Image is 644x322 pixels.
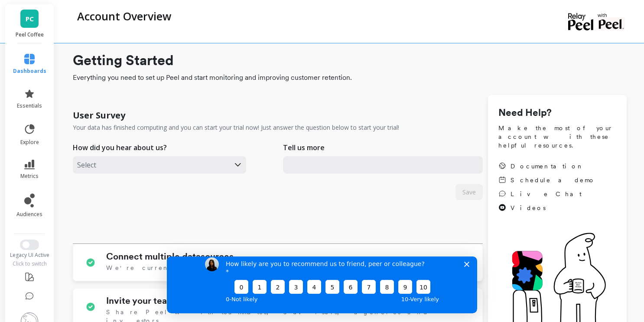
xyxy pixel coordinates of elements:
a: Documentation [498,162,595,171]
h1: Need Help? [498,105,616,120]
iframe: Survey by Kateryna from Peel [167,256,477,313]
p: Account Overview [77,9,171,23]
span: audiences [16,211,42,218]
span: Make the most of your account with these helpful resources. [498,124,616,150]
span: essentials [17,102,42,109]
h1: Getting Started [73,50,627,71]
span: Everything you need to set up Peel and start monitoring and improving customer retention. [73,72,627,83]
p: Tell us more [283,142,325,153]
h1: User Survey [73,109,125,122]
p: How did you hear about us? [73,142,167,153]
span: metrics [20,173,39,180]
a: Videos [498,204,595,212]
button: Switch to New UI [20,240,39,250]
span: Live Chat [511,190,582,198]
span: Documentation [511,162,584,171]
span: Schedule a demo [511,176,595,184]
span: explore [20,139,39,146]
h1: Invite your team [106,296,175,306]
span: We're currently connected to 6 data sources [106,263,332,272]
div: Legacy UI Active [4,252,55,259]
p: Peel Coffee [14,31,46,38]
p: with [598,13,625,17]
h1: Connect multiple datasources [106,251,234,262]
span: PC [26,14,34,24]
div: Click to switch [4,260,55,267]
a: Schedule a demo [498,176,595,184]
p: Your data has finished computing and you can start your trial now! Just answer the question below... [73,123,399,132]
span: Videos [511,204,546,212]
span: dashboards [13,68,46,75]
img: partner logo [598,17,625,30]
